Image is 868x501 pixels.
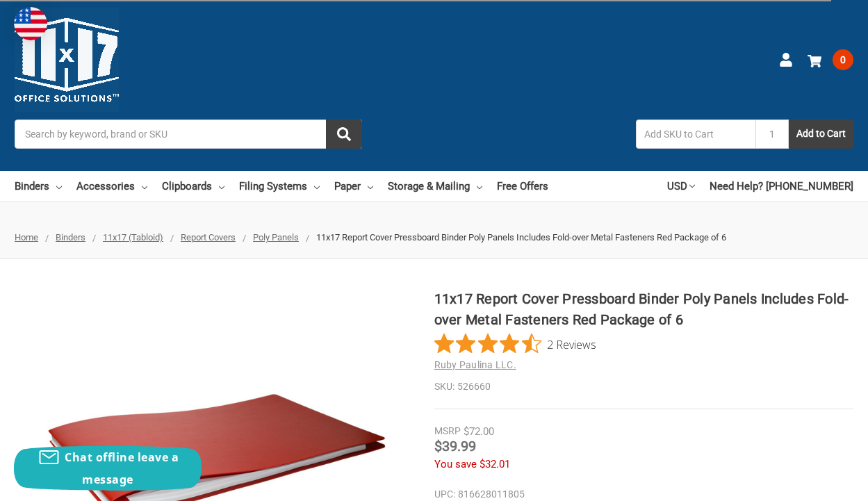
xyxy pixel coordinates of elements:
button: Rated 4.5 out of 5 stars from 2 reviews. Jump to reviews. [434,334,596,354]
a: Paper [334,171,373,202]
span: $72.00 [464,425,494,438]
a: Free Offers [497,171,548,202]
dd: 526660 [434,379,854,394]
a: Ruby Paulina LLC. [434,359,516,370]
button: Add to Cart [789,120,853,149]
dt: SKU: [434,379,455,394]
a: Poly Panels [253,232,299,243]
img: 11x17.com [15,8,119,112]
span: $39.99 [434,438,476,454]
span: 2 Reviews [547,334,596,354]
a: 11x17 (Tabloid) [103,232,163,243]
span: 11x17 Report Cover Pressboard Binder Poly Panels Includes Fold-over Metal Fasteners Red Package of 6 [316,232,726,243]
a: Filing Systems [239,171,320,202]
span: Chat offline leave a message [65,450,179,487]
h1: 11x17 Report Cover Pressboard Binder Poly Panels Includes Fold-over Metal Fasteners Red Package of 6 [434,288,854,330]
a: Home [15,232,38,243]
a: Report Covers [181,232,236,243]
a: Binders [15,171,62,202]
input: Search by keyword, brand or SKU [15,120,362,149]
a: 0 [808,42,853,78]
span: You save [434,458,477,470]
div: MSRP [434,424,461,438]
a: USD [667,171,695,202]
span: 0 [833,49,853,70]
a: Clipboards [162,171,224,202]
a: Storage & Mailing [388,171,482,202]
button: Chat offline leave a message [14,446,202,491]
a: Need Help? [PHONE_NUMBER] [710,171,853,202]
img: duty and tax information for United States [14,7,47,40]
input: Add SKU to Cart [636,120,755,149]
a: Accessories [76,171,147,202]
a: Binders [56,232,85,243]
iframe: Google Customer Reviews [753,463,868,501]
span: $32.01 [480,458,510,470]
